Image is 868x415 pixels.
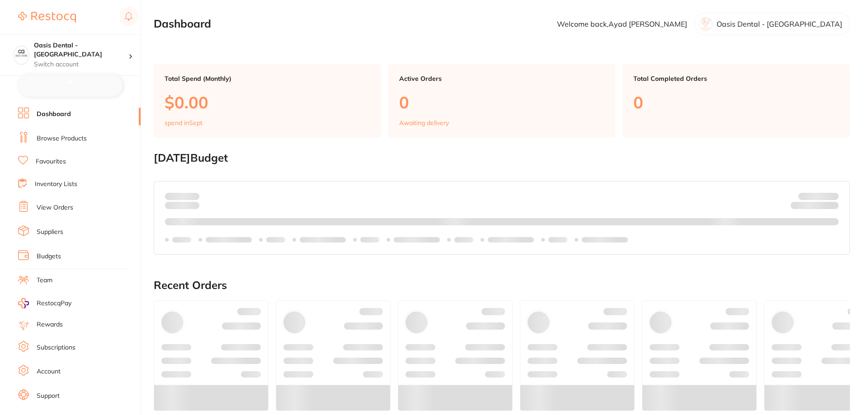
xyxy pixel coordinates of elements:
[633,93,839,112] p: 0
[18,12,76,23] img: Restocq Logo
[206,236,252,243] p: Labels extended
[165,192,199,200] p: Spent:
[37,367,61,376] a: Account
[399,93,605,112] p: 0
[399,75,605,82] p: Active Orders
[34,41,128,59] h4: Oasis Dental - West End
[399,119,449,126] p: Awaiting delivery
[548,236,567,243] p: Labels
[798,192,839,200] p: Budget:
[37,276,52,285] a: Team
[37,203,73,212] a: View Orders
[557,20,687,28] p: Welcome back, Ayad [PERSON_NAME]
[37,134,87,143] a: Browse Products
[454,236,473,243] p: Labels
[37,252,61,261] a: Budgets
[300,236,346,243] p: Labels extended
[34,60,128,69] p: Switch account
[154,152,850,164] h2: [DATE] Budget
[717,20,842,28] p: Oasis Dental - [GEOGRAPHIC_DATA]
[37,299,71,308] span: RestocqPay
[14,46,29,61] img: Oasis Dental - West End
[18,298,71,308] a: RestocqPay
[623,64,850,137] a: Total Completed Orders0
[388,64,616,137] a: Active Orders0Awaiting delivery
[184,192,199,200] strong: $0.00
[823,203,839,211] strong: $0.00
[165,200,199,211] p: month
[360,236,379,243] p: Labels
[154,279,850,292] h2: Recent Orders
[154,64,381,137] a: Total Spend (Monthly)$0.00spend inSept
[35,180,77,189] a: Inventory Lists
[394,236,440,243] p: Labels extended
[488,236,534,243] p: Labels extended
[36,157,66,166] a: Favourites
[18,298,29,308] img: RestocqPay
[821,192,839,200] strong: $NaN
[165,75,370,82] p: Total Spend (Monthly)
[165,119,203,126] p: spend in Sept
[633,75,839,82] p: Total Completed Orders
[172,236,191,243] p: Labels
[37,110,71,119] a: Dashboard
[165,93,370,112] p: $0.00
[37,228,63,237] a: Suppliers
[791,200,839,211] p: Remaining:
[37,392,60,401] a: Support
[18,7,76,28] a: Restocq Logo
[266,236,285,243] p: Labels
[154,18,211,30] h2: Dashboard
[37,320,63,329] a: Rewards
[37,343,75,352] a: Subscriptions
[582,236,628,243] p: Labels extended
